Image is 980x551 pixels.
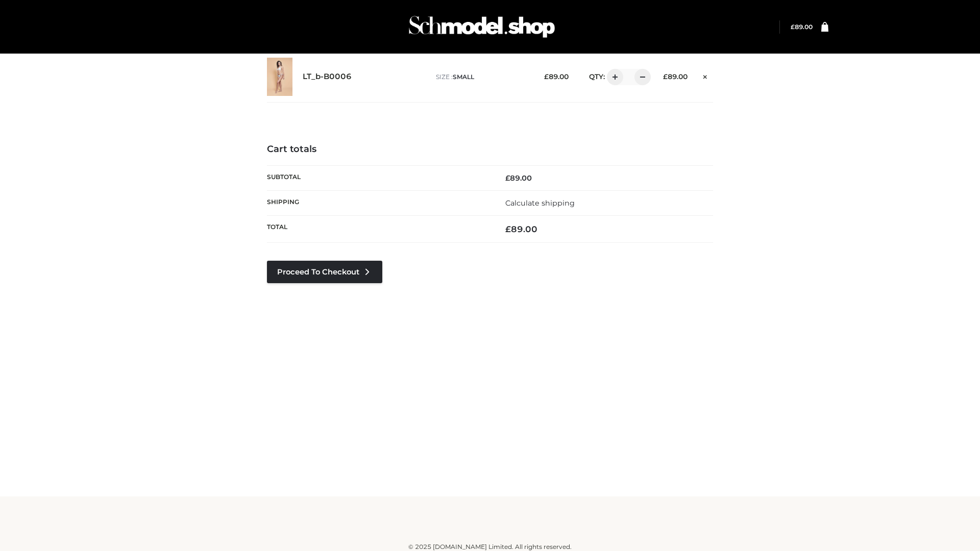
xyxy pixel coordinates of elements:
span: £ [544,72,549,81]
a: LT_b-B0006 [303,72,352,82]
img: LT_b-B0006 - SMALL [267,58,292,96]
span: £ [505,173,510,183]
bdi: 89.00 [505,173,532,183]
a: Proceed to Checkout [267,261,382,283]
a: Remove this item [698,69,713,82]
th: Subtotal [267,165,490,190]
h4: Cart totals [267,144,713,155]
th: Shipping [267,190,490,215]
bdi: 89.00 [544,72,569,81]
p: size : [436,72,528,82]
bdi: 89.00 [505,224,537,234]
span: SMALL [453,73,474,81]
bdi: 89.00 [663,72,688,81]
a: £89.00 [791,23,813,31]
div: QTY: [579,69,647,85]
a: Calculate shipping [505,198,575,208]
bdi: 89.00 [791,23,813,31]
th: Total [267,216,490,243]
span: £ [505,224,511,234]
img: Schmodel Admin 964 [405,7,558,47]
span: £ [663,72,668,81]
span: £ [791,23,795,31]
